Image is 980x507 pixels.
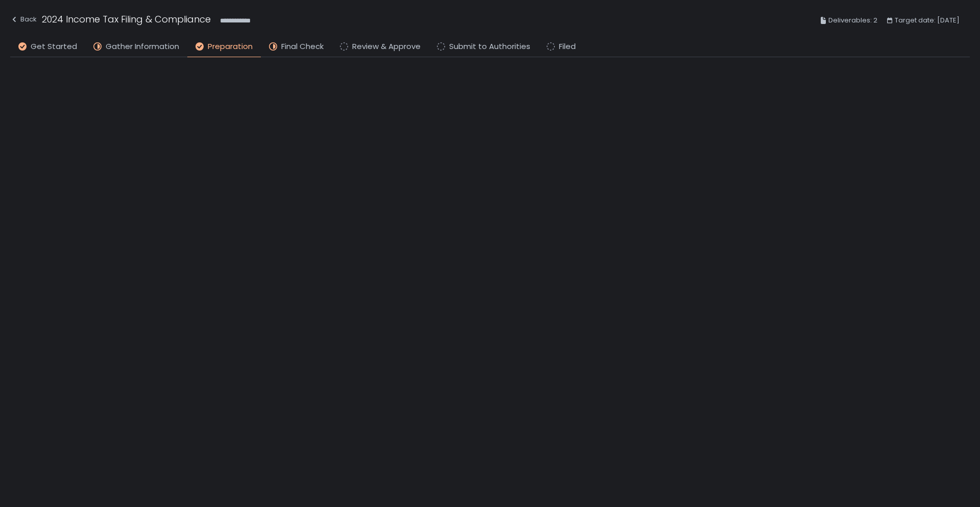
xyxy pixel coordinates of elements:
span: Filed [559,41,576,53]
span: Review & Approve [352,41,421,53]
span: Deliverables: 2 [828,14,877,27]
span: Final Check [281,41,324,53]
span: Submit to Authorities [449,41,530,53]
span: Gather Information [106,41,179,53]
h1: 2024 Income Tax Filing & Compliance [42,12,211,26]
div: Back [10,13,37,26]
button: Back [10,12,37,29]
span: Preparation [208,41,253,53]
span: Get Started [31,41,77,53]
span: Target date: [DATE] [895,14,960,27]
